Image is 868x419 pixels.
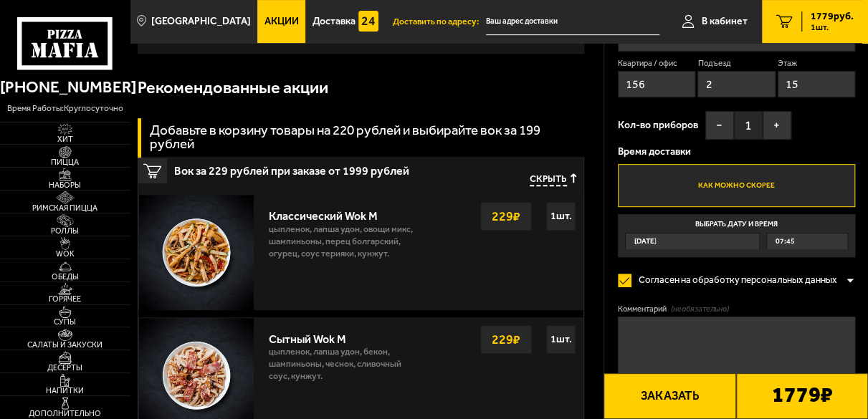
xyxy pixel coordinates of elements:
[671,304,729,315] span: (необязательно)
[358,11,378,31] img: 15daf4d41897b9f0e9f617042186c801.svg
[488,203,524,230] strong: 229 ₽
[488,326,524,353] strong: 229 ₽
[174,158,442,177] span: Вок за 229 рублей при заказе от 1999 рублей
[618,214,855,258] label: Выбрать дату и время
[618,58,695,69] label: Квартира / офис
[618,267,846,294] label: Согласен на обработку персональных данных
[618,147,855,157] p: Время доставки
[811,23,854,32] span: 1 шт.
[486,9,659,35] span: проспект Героев, 26к1
[604,373,735,419] button: Заказать
[697,58,775,69] label: Подъезд
[530,173,576,186] button: Скрыть
[393,17,486,26] span: Доставить по адресу:
[138,80,328,97] h3: Рекомендованные акции
[771,384,832,408] b: 1779 ₽
[150,124,584,151] h3: Добавьте в корзину товары на 220 рублей и выбирайте вок за 199 рублей
[268,325,421,346] div: Сытный Wok M
[313,16,356,27] span: Доставка
[734,111,763,140] span: 1
[486,9,659,35] input: Ваш адрес доставки
[775,233,794,249] span: 07:45
[634,233,656,249] span: [DATE]
[763,111,791,140] button: +
[151,16,251,27] span: [GEOGRAPHIC_DATA]
[268,202,421,223] div: Классический Wok M
[546,202,576,231] div: 1 шт.
[268,223,421,267] p: цыпленок, лапша удон, овощи микс, шампиньоны, перец болгарский, огурец, соус терияки, кунжут.
[702,16,748,27] span: В кабинет
[618,304,855,315] label: Комментарий
[530,173,567,186] span: Скрыть
[268,346,421,390] p: цыпленок, лапша удон, бекон, шампиньоны, чеснок, сливочный соус, кунжут.
[618,164,855,208] label: Как можно скорее
[138,194,583,310] a: Классический Wok Mцыпленок, лапша удон, овощи микс, шампиньоны, перец болгарский, огурец, соус те...
[546,325,576,354] div: 1 шт.
[618,120,698,130] span: Кол-во приборов
[778,58,855,69] label: Этаж
[705,111,734,140] button: −
[264,16,299,27] span: Акции
[811,11,854,21] span: 1779 руб.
